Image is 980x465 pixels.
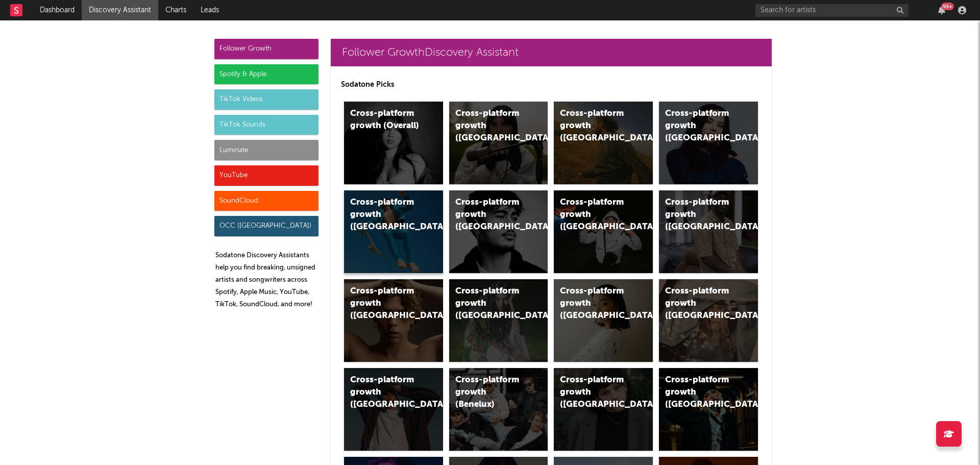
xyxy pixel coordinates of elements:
[554,279,653,362] a: Cross-platform growth ([GEOGRAPHIC_DATA])
[455,285,525,322] div: Cross-platform growth ([GEOGRAPHIC_DATA])
[938,6,945,14] button: 99+
[659,279,758,362] a: Cross-platform growth ([GEOGRAPHIC_DATA])
[350,197,420,233] div: Cross-platform growth ([GEOGRAPHIC_DATA])
[350,108,420,132] div: Cross-platform growth (Overall)
[214,115,318,135] div: TikTok Sounds
[350,374,420,411] div: Cross-platform growth ([GEOGRAPHIC_DATA])
[665,285,734,322] div: Cross-platform growth ([GEOGRAPHIC_DATA])
[560,285,629,322] div: Cross-platform growth ([GEOGRAPHIC_DATA])
[350,285,420,322] div: Cross-platform growth ([GEOGRAPHIC_DATA])
[560,197,629,233] div: Cross-platform growth ([GEOGRAPHIC_DATA]/GSA)
[455,108,525,144] div: Cross-platform growth ([GEOGRAPHIC_DATA])
[214,89,318,110] div: TikTok Videos
[214,39,318,59] div: Follower Growth
[214,140,318,160] div: Luminate
[331,39,772,66] a: Follower GrowthDiscovery Assistant
[455,374,525,411] div: Cross-platform growth (Benelux)
[449,368,548,451] a: Cross-platform growth (Benelux)
[659,368,758,451] a: Cross-platform growth ([GEOGRAPHIC_DATA])
[449,279,548,362] a: Cross-platform growth ([GEOGRAPHIC_DATA])
[554,190,653,273] a: Cross-platform growth ([GEOGRAPHIC_DATA]/GSA)
[554,102,653,184] a: Cross-platform growth ([GEOGRAPHIC_DATA])
[665,374,734,411] div: Cross-platform growth ([GEOGRAPHIC_DATA])
[214,191,318,211] div: SoundCloud
[344,279,443,362] a: Cross-platform growth ([GEOGRAPHIC_DATA])
[560,374,629,411] div: Cross-platform growth ([GEOGRAPHIC_DATA])
[449,102,548,184] a: Cross-platform growth ([GEOGRAPHIC_DATA])
[941,3,954,10] div: 99 +
[214,165,318,186] div: YouTube
[344,368,443,451] a: Cross-platform growth ([GEOGRAPHIC_DATA])
[344,102,443,184] a: Cross-platform growth (Overall)
[214,216,318,236] div: OCC ([GEOGRAPHIC_DATA])
[755,4,909,17] input: Search for artists
[665,197,734,233] div: Cross-platform growth ([GEOGRAPHIC_DATA])
[344,190,443,273] a: Cross-platform growth ([GEOGRAPHIC_DATA])
[554,368,653,451] a: Cross-platform growth ([GEOGRAPHIC_DATA])
[449,190,548,273] a: Cross-platform growth ([GEOGRAPHIC_DATA])
[560,108,629,144] div: Cross-platform growth ([GEOGRAPHIC_DATA])
[659,102,758,184] a: Cross-platform growth ([GEOGRAPHIC_DATA])
[341,79,762,91] p: Sodatone Picks
[659,190,758,273] a: Cross-platform growth ([GEOGRAPHIC_DATA])
[214,64,318,85] div: Spotify & Apple
[455,197,525,233] div: Cross-platform growth ([GEOGRAPHIC_DATA])
[665,108,734,144] div: Cross-platform growth ([GEOGRAPHIC_DATA])
[215,250,318,311] p: Sodatone Discovery Assistants help you find breaking, unsigned artists and songwriters across Spo...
